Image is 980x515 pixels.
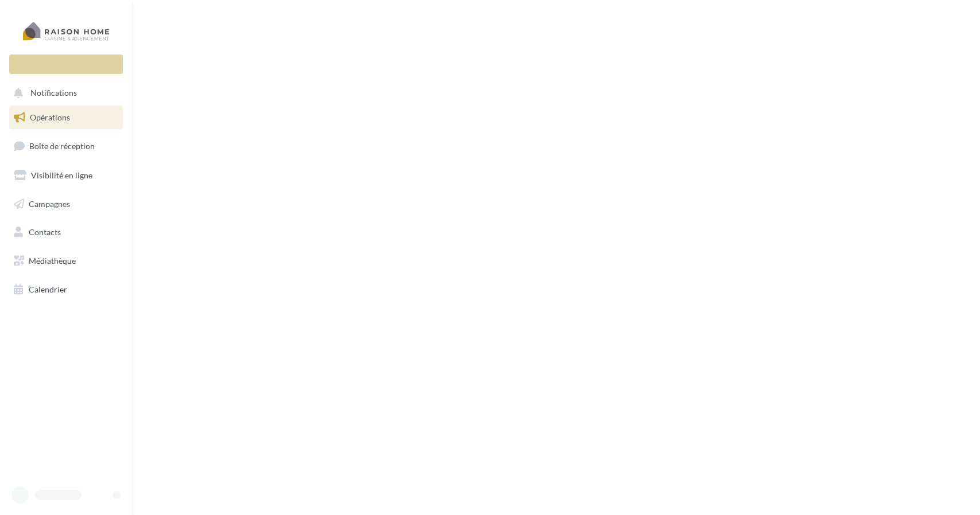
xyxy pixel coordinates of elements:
[31,170,92,180] span: Visibilité en ligne
[29,198,70,208] span: Campagnes
[7,220,125,244] a: Contacts
[7,249,125,273] a: Médiathèque
[7,134,125,158] a: Boîte de réception
[29,284,67,294] span: Calendrier
[7,192,125,216] a: Campagnes
[29,256,76,266] span: Médiathèque
[7,278,125,302] a: Calendrier
[30,112,70,122] span: Opérations
[9,54,123,74] div: Nouvelle campagne
[7,163,125,188] a: Visibilité en ligne
[30,88,77,98] span: Notifications
[7,106,125,130] a: Opérations
[29,227,61,237] span: Contacts
[29,141,95,151] span: Boîte de réception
